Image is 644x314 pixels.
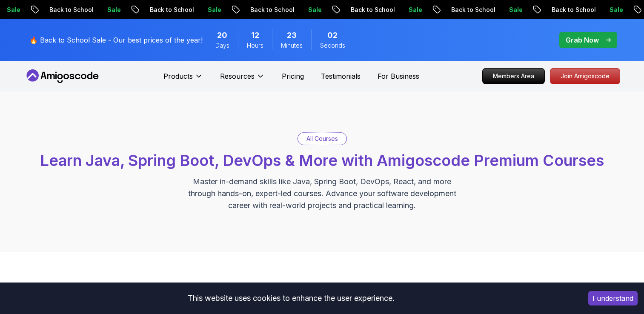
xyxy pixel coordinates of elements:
p: Back to School [442,6,500,14]
span: Days [215,41,229,50]
a: Members Area [482,68,545,84]
span: Hours [247,41,263,50]
a: Testimonials [321,71,361,81]
p: Products [163,71,193,81]
p: 🔥 Back to School Sale - Our best prices of the year! [29,35,203,45]
span: 23 Minutes [287,29,297,41]
a: Join Amigoscode [550,68,620,84]
p: Back to School [241,6,299,14]
span: 12 Hours [251,29,259,41]
p: Sale [399,6,426,14]
p: All Courses [306,134,338,143]
p: Join Amigoscode [550,69,620,84]
p: Back to School [542,6,600,14]
p: Sale [500,6,527,14]
p: Master in-demand skills like Java, Spring Boot, DevOps, React, and more through hands-on, expert-... [179,176,465,211]
p: Back to School [140,6,198,14]
p: Sale [600,6,627,14]
span: Learn Java, Spring Boot, DevOps & More with Amigoscode Premium Courses [40,151,604,170]
button: Products [163,71,203,88]
p: Grab Now [566,35,599,45]
button: Resources [220,71,265,88]
p: Sale [198,6,226,14]
p: Back to School [341,6,399,14]
div: This website uses cookies to enhance the user experience. [6,289,575,308]
p: Sale [98,6,125,14]
span: Seconds [320,41,345,50]
p: Resources [220,71,255,81]
span: Minutes [281,41,303,50]
p: Members Area [483,69,544,84]
button: Accept cookies [588,291,638,305]
span: 20 Days [217,29,227,41]
p: Sale [299,6,326,14]
a: For Business [378,71,419,81]
p: Back to School [40,6,98,14]
a: Pricing [282,71,304,81]
span: 2 Seconds [327,29,338,41]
